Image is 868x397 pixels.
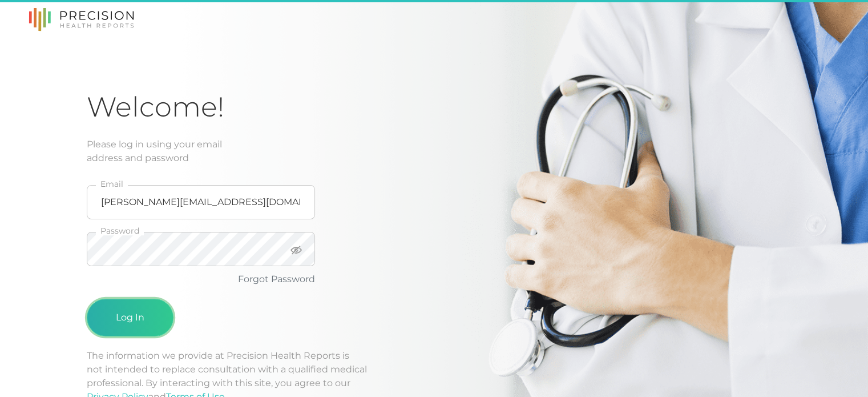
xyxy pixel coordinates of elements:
input: Email [87,185,315,219]
a: Forgot Password [238,274,315,284]
div: Please log in using your email address and password [87,138,781,165]
button: Log In [87,299,173,336]
h1: Welcome! [87,90,781,124]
